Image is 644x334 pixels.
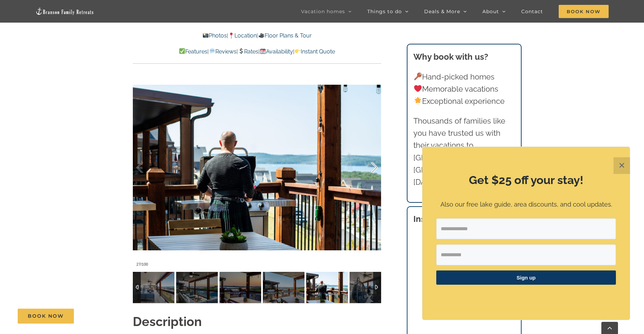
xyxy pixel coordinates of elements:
a: Photos [203,32,227,39]
strong: Description [133,314,202,329]
img: 📸 [203,33,208,38]
img: 📍 [229,33,234,38]
span: Deals & More [424,9,460,14]
img: 054-Skye-Retreat-Branson-Family-Retreats-Table-Rock-Lake-vacation-home-1490-scaled.jpg-nggid04192... [133,272,174,303]
span: Things to do [367,9,402,14]
p: | | | | [133,47,381,56]
input: First Name [436,244,616,265]
a: Floor Plans & Tour [258,32,311,39]
img: Branson Family Retreats Logo [35,7,94,15]
span: Vacation homes [301,9,345,14]
img: 📆 [260,48,266,54]
span: About [482,9,499,14]
p: Hand-picked homes Memorable vacations Exceptional experience [413,71,515,108]
a: Features [179,48,207,55]
a: Location [228,32,257,39]
img: ❤️ [414,85,422,92]
a: Book Now [18,309,74,324]
img: 💲 [238,48,244,54]
p: Also our free lake guide, area discounts, and cool updates. [436,200,616,210]
img: 🎥 [259,33,264,38]
a: Reviews [209,48,236,55]
span: Contact [521,9,543,14]
input: Email Address [436,218,616,239]
a: Instant Quote [294,48,335,55]
p: Thousands of families like you have trusted us with their vacations to [GEOGRAPHIC_DATA] and [GEO... [413,115,515,188]
img: ✅ [179,48,185,54]
a: Rates [238,48,258,55]
h2: Get $25 off your stay! [436,172,616,188]
p: | | [133,31,381,40]
img: 075-Skye-Retreat-Branson-Family-Retreats-Table-Rock-Lake-vacation-home-1407-scaled.jpg-nggid04192... [220,272,261,303]
button: Sign up [436,270,616,285]
strong: Instant quote [413,214,467,224]
img: 057-Skye-Retreat-Branson-Family-Retreats-Table-Rock-Lake-vacation-home-1572-scaled.jpg-nggid04191... [306,272,348,303]
img: 🔑 [414,73,422,80]
span: Book Now [559,5,609,18]
img: 👉 [295,48,300,54]
p: ​ [436,293,616,301]
button: Close [613,157,630,174]
img: 💬 [209,48,215,54]
a: Availability [260,48,293,55]
img: 057-Skye-Retreat-Branson-Family-Retreats-Table-Rock-Lake-vacation-home-1501-scaled.jpg-nggid04192... [263,272,304,303]
img: 075-Skye-Retreat-Branson-Family-Retreats-Table-Rock-Lake-vacation-home-1417-scaled.jpg-nggid04192... [176,272,218,303]
span: Book Now [28,313,64,319]
img: 🌟 [414,97,422,105]
img: 055-Skye-Retreat-Branson-Family-Retreats-Table-Rock-Lake-vacation-home-1645-scaled.jpg-nggid04190... [350,272,391,303]
h3: Why book with us? [413,51,515,63]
